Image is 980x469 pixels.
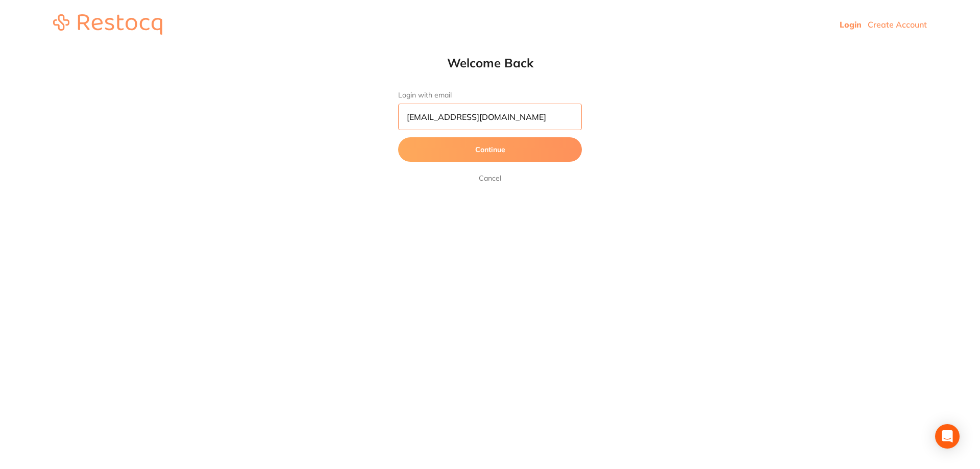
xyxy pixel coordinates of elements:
[378,55,602,70] h1: Welcome Back
[935,424,960,449] div: Open Intercom Messenger
[398,137,582,162] button: Continue
[53,14,162,35] img: restocq_logo.svg
[868,19,927,30] a: Create Account
[840,19,862,30] a: Login
[477,172,503,184] a: Cancel
[398,91,582,100] label: Login with email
